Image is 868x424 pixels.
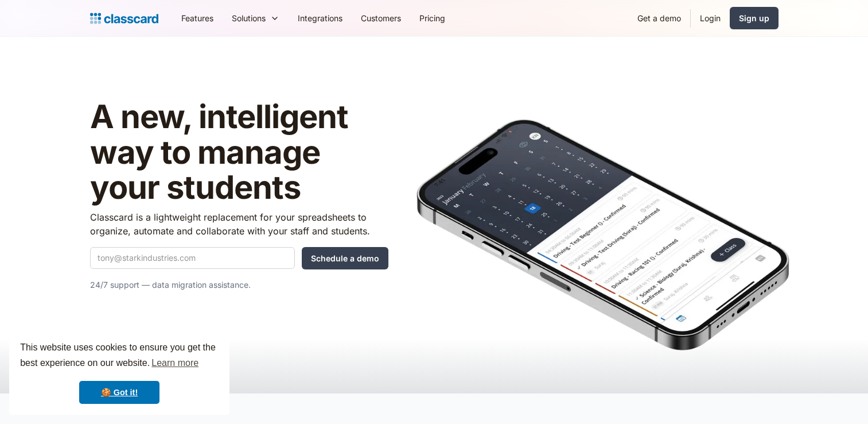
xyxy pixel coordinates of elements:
a: Pricing [410,5,454,31]
input: tony@starkindustries.com [90,247,295,269]
p: Classcard is a lightweight replacement for your spreadsheets to organize, automate and collaborat... [90,210,388,238]
a: learn more about cookies [150,354,200,372]
div: Sign up [739,12,769,24]
a: Get a demo [628,5,690,31]
div: cookieconsent [9,330,229,415]
a: Integrations [289,5,352,31]
a: Customers [352,5,410,31]
span: This website uses cookies to ensure you get the best experience on our website. [20,341,219,372]
h1: A new, intelligent way to manage your students [90,99,388,206]
div: Solutions [223,5,289,31]
div: Solutions [232,12,266,24]
a: dismiss cookie message [79,381,159,404]
a: Login [691,5,730,31]
p: 24/7 support — data migration assistance. [90,278,388,292]
a: Features [172,5,223,31]
a: Logo [90,10,158,26]
a: Sign up [730,7,779,29]
form: Quick Demo Form [90,247,388,269]
input: Schedule a demo [302,247,388,269]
